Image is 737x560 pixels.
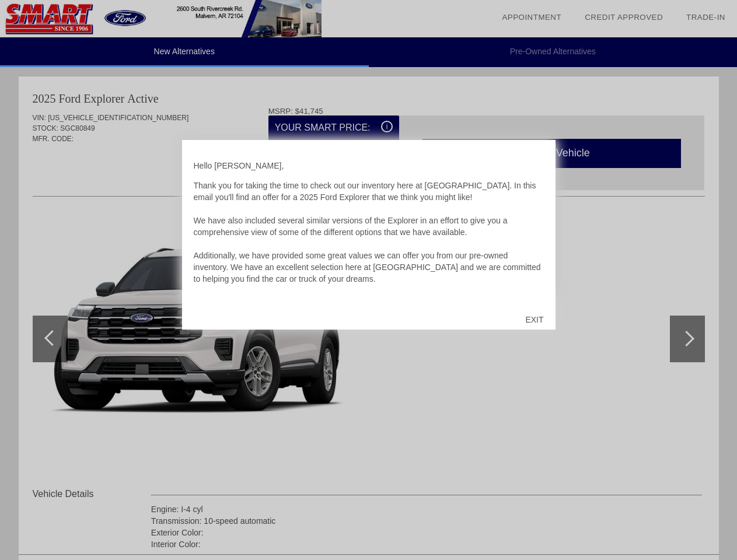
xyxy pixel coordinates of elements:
div: EXIT [514,302,555,337]
p: Hello [PERSON_NAME], [194,160,544,171]
a: Appointment [502,13,561,22]
a: Trade-In [686,13,725,22]
a: Credit Approved [585,13,663,22]
p: Thank you for taking the time to check out our inventory here at [GEOGRAPHIC_DATA]. In this email... [194,180,544,296]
